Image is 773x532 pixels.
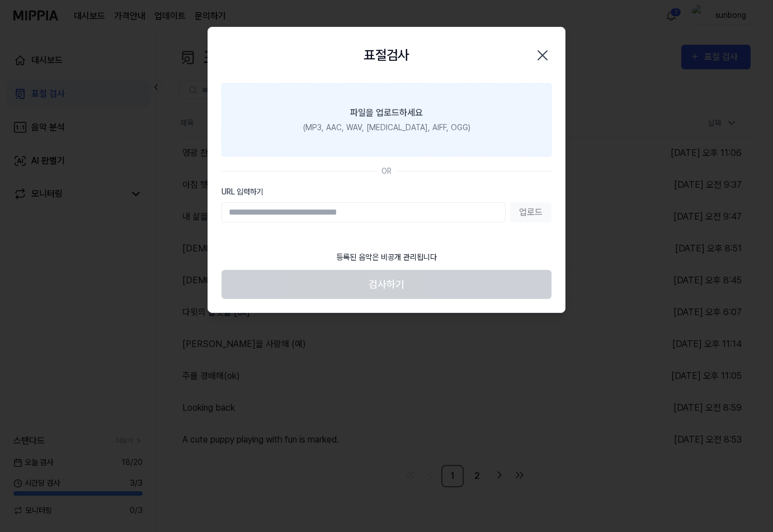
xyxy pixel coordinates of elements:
label: URL 입력하기 [221,186,552,198]
div: 등록된 음악은 비공개 관리됩니다 [329,245,444,270]
div: 파일을 업로드하세요 [350,106,423,120]
div: OR [381,165,392,177]
div: (MP3, AAC, WAV, [MEDICAL_DATA], AIFF, OGG) [303,122,470,134]
h2: 표절검사 [364,45,409,65]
